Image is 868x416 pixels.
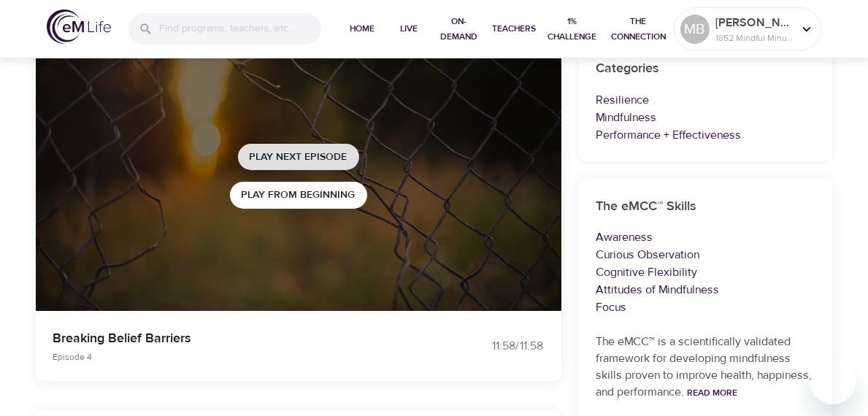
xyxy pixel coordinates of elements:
p: Awareness [596,228,815,246]
span: Home [345,21,380,36]
p: Breaking Belief Barriers [53,328,417,348]
button: Play from beginning [230,182,367,209]
p: Attitudes of Mindfulness [596,281,815,298]
p: Cognitive Flexibility [596,263,815,281]
p: 1852 Mindful Minutes [715,31,793,45]
input: Find programs, teachers, etc... [159,13,321,45]
span: The Connection [609,14,668,45]
p: [PERSON_NAME] [715,14,793,31]
h6: The eMCC™ Skills [596,196,815,217]
img: logo [47,9,111,44]
span: On-Demand [438,14,480,45]
p: Resilience [596,91,815,109]
span: Play from beginning [242,186,356,204]
p: Focus [596,298,815,316]
p: Performance + Effectiveness [596,126,815,144]
iframe: Button to launch messaging window [810,358,856,404]
span: Teachers [492,21,536,36]
span: Live [391,21,426,36]
p: Mindfulness [596,109,815,126]
p: Episode 4 [53,350,417,363]
div: MB [680,15,710,44]
button: Play Next Episode [238,144,359,171]
span: Play Next Episode [250,148,347,166]
span: 1% Challenge [548,14,597,45]
div: 11:58 / 11:58 [434,338,544,355]
p: Curious Observation [596,246,815,263]
h6: Categories [596,58,815,80]
a: Read More [688,387,738,398]
p: The eMCC™ is a scientifically validated framework for developing mindfulness skills proven to imp... [596,334,815,401]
